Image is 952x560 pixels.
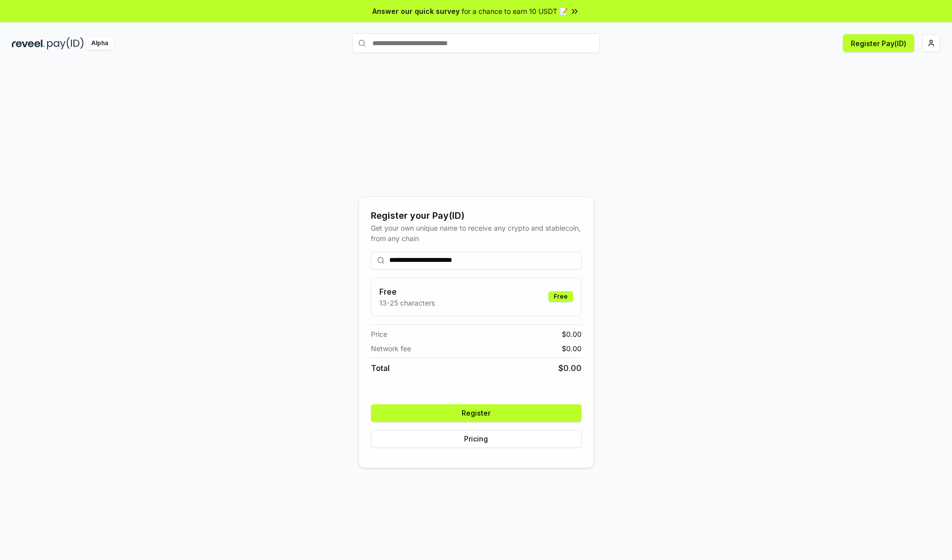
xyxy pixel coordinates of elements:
[371,362,390,374] span: Total
[548,291,573,302] div: Free
[379,298,435,308] p: 13-25 characters
[12,37,45,50] img: reveel_dark
[371,430,582,448] button: Pricing
[372,6,460,16] span: Answer our quick survey
[371,223,582,244] div: Get your own unique name to receive any crypto and stablecoin, from any chain
[379,286,435,298] h3: Free
[562,329,582,339] span: $ 0.00
[462,6,568,16] span: for a chance to earn 10 USDT 📝
[843,34,914,52] button: Register Pay(ID)
[371,404,582,422] button: Register
[558,362,582,374] span: $ 0.00
[371,343,411,354] span: Network fee
[371,209,582,223] div: Register your Pay(ID)
[47,37,84,50] img: pay_id
[562,343,582,354] span: $ 0.00
[86,37,114,50] div: Alpha
[371,329,387,339] span: Price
